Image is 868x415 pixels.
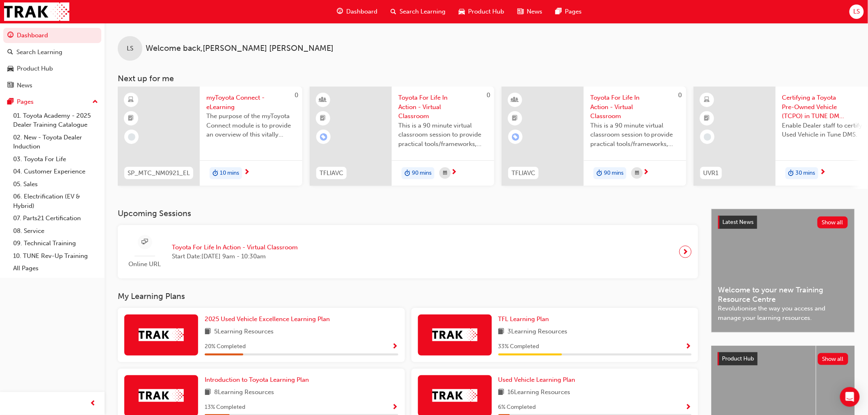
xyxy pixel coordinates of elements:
span: next-icon [451,169,457,176]
span: 90 mins [412,169,432,178]
span: search-icon [391,7,397,17]
a: Product Hub [3,61,101,76]
a: 0SP_MTC_NM0921_ELmyToyota Connect - eLearningThe purpose of the myToyota Connect module is to pro... [118,87,302,186]
span: book-icon [498,327,505,337]
span: learningResourceType_ELEARNING-icon [704,95,710,105]
a: TFL Learning Plan [498,315,553,324]
span: learningRecordVerb_NONE-icon [704,133,711,141]
img: Trak [432,389,477,402]
h3: Upcoming Sessions [118,209,698,218]
span: 10 mins [220,169,239,178]
span: Product Hub [468,7,505,16]
span: book-icon [498,388,505,398]
span: learningResourceType_ELEARNING-icon [128,95,134,105]
span: next-icon [244,169,250,176]
a: 08. Service [10,225,101,237]
span: learningResourceType_INSTRUCTOR_LED-icon [512,95,518,105]
span: book-icon [205,388,211,398]
div: News [17,81,32,90]
span: book-icon [205,327,211,337]
span: calendar-icon [635,168,639,178]
a: 04. Customer Experience [10,165,101,178]
h3: My Learning Plans [118,292,698,301]
span: duration-icon [788,168,794,179]
a: 10. TUNE Rev-Up Training [10,250,101,262]
span: Used Vehicle Learning Plan [498,376,576,383]
a: Search Learning [3,45,101,60]
span: Latest News [723,219,754,226]
span: learningRecordVerb_NONE-icon [128,133,135,141]
button: Show Progress [685,342,692,352]
span: 13 % Completed [205,403,245,412]
span: Dashboard [347,7,378,16]
span: TFLIAVC [320,169,343,178]
img: Trak [4,2,69,21]
span: UVR1 [704,169,719,178]
span: Pages [565,7,582,16]
span: guage-icon [7,32,14,39]
span: booktick-icon [512,113,518,124]
span: 90 mins [604,169,624,178]
a: 06. Electrification (EV & Hybrid) [10,190,101,212]
a: 01. Toyota Academy - 2025 Dealer Training Catalogue [10,109,101,131]
span: 6 % Completed [498,403,536,412]
span: TFL Learning Plan [498,315,549,323]
button: Show Progress [392,402,398,413]
span: Toyota For Life In Action - Virtual Classroom [398,93,488,121]
a: Used Vehicle Learning Plan [498,375,579,385]
span: calendar-icon [443,168,447,178]
span: 5 Learning Resources [214,327,274,337]
span: Introduction to Toyota Learning Plan [205,376,309,383]
span: 16 Learning Resources [508,388,571,398]
a: pages-iconPages [549,3,589,20]
div: Product Hub [17,64,53,73]
span: 0 [487,91,490,99]
a: Latest NewsShow all [718,216,848,229]
img: Trak [432,328,477,341]
a: guage-iconDashboard [331,3,384,20]
a: 0TFLIAVCToyota For Life In Action - Virtual ClassroomThis is a 90 minute virtual classroom sessio... [502,87,686,186]
a: news-iconNews [511,3,549,20]
a: Product HubShow all [718,352,848,365]
span: prev-icon [90,399,96,409]
h3: Next up for me [105,74,868,83]
button: Pages [3,94,101,109]
span: Product Hub [722,355,754,362]
a: car-iconProduct Hub [452,3,511,20]
div: Search Learning [16,48,62,57]
a: search-iconSearch Learning [384,3,452,20]
button: DashboardSearch LearningProduct HubNews [3,26,101,94]
span: news-icon [7,82,14,89]
a: 0TFLIAVCToyota For Life In Action - Virtual ClassroomThis is a 90 minute virtual classroom sessio... [310,87,494,186]
span: 0 [678,91,682,99]
span: 20 % Completed [205,342,246,351]
a: 05. Sales [10,178,101,191]
a: 02. New - Toyota Dealer Induction [10,131,101,153]
span: learningResourceType_INSTRUCTOR_LED-icon [320,95,326,105]
span: Show Progress [392,343,398,351]
span: Toyota For Life In Action - Virtual Classroom [172,243,298,252]
span: 0 [295,91,298,99]
span: LS [127,44,133,53]
span: SP_MTC_NM0921_EL [128,169,190,178]
button: Show all [818,217,848,228]
span: Show Progress [392,404,398,411]
a: Dashboard [3,28,101,43]
span: Welcome back , [PERSON_NAME] [PERSON_NAME] [146,44,333,53]
img: Trak [139,389,184,402]
span: This is a 90 minute virtual classroom session to provide practical tools/frameworks, behaviours a... [590,121,680,149]
span: learningRecordVerb_ENROLL-icon [512,133,519,141]
a: News [3,78,101,93]
span: booktick-icon [128,113,134,124]
span: This is a 90 minute virtual classroom session to provide practical tools/frameworks, behaviours a... [398,121,488,149]
a: Introduction to Toyota Learning Plan [205,375,312,385]
span: car-icon [459,7,465,17]
span: Online URL [124,260,165,269]
span: Show Progress [685,343,692,351]
a: 03. Toyota For Life [10,153,101,166]
span: Toyota For Life In Action - Virtual Classroom [590,93,680,121]
a: All Pages [10,262,101,275]
div: Pages [17,97,34,107]
img: Trak [139,328,184,341]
